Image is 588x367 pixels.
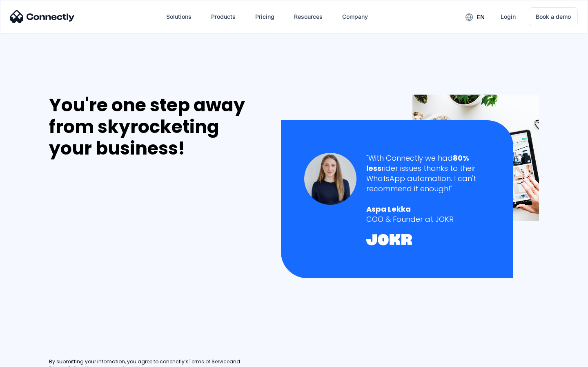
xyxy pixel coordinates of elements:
[501,11,516,22] div: Login
[249,7,281,27] a: Pricing
[366,204,411,214] strong: Aspa Lekka
[494,7,522,27] a: Login
[16,353,49,364] ul: Language list
[160,7,198,27] div: Solutions
[477,11,485,23] div: en
[189,358,229,365] a: Terms of Service
[287,7,329,27] div: Resources
[49,169,171,349] iframe: Form 0
[366,214,490,224] div: COO & Founder at JOKR
[166,11,192,22] div: Solutions
[10,10,75,23] img: Connectly Logo
[255,11,274,22] div: Pricing
[294,11,323,22] div: Resources
[529,7,578,26] a: Book a demo
[205,7,242,27] div: Products
[336,7,374,27] div: Company
[366,153,490,194] div: "With Connectly we had rider issues thanks to their WhatsApp automation. I can't recommend it eno...
[459,11,491,23] div: en
[366,153,469,173] strong: 80% less
[49,95,264,159] div: You're one step away from skyrocketing your business!
[8,353,49,364] aside: Language selected: English
[211,11,236,22] div: Products
[342,11,368,22] div: Company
